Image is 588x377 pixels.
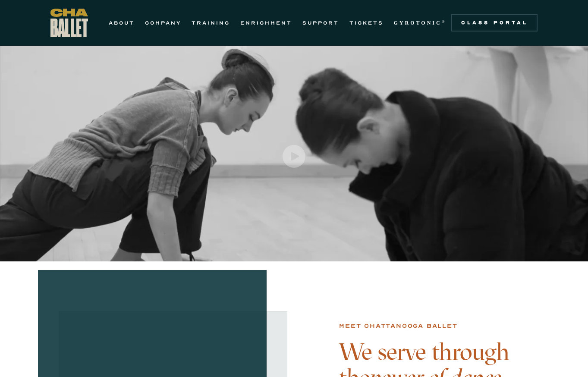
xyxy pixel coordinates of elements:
a: home [50,9,88,37]
div: Meet chattanooga ballet [339,321,457,331]
a: TRAINING [192,18,230,28]
a: SUPPORT [302,18,339,28]
sup: ® [442,19,447,24]
a: GYROTONIC® [394,18,447,28]
a: COMPANY [145,18,181,28]
a: TICKETS [349,18,384,28]
a: Class Portal [451,14,538,31]
a: ENRICHMENT [240,18,292,28]
div: Class Portal [456,19,532,26]
strong: GYROTONIC [394,20,442,26]
a: ABOUT [109,18,135,28]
